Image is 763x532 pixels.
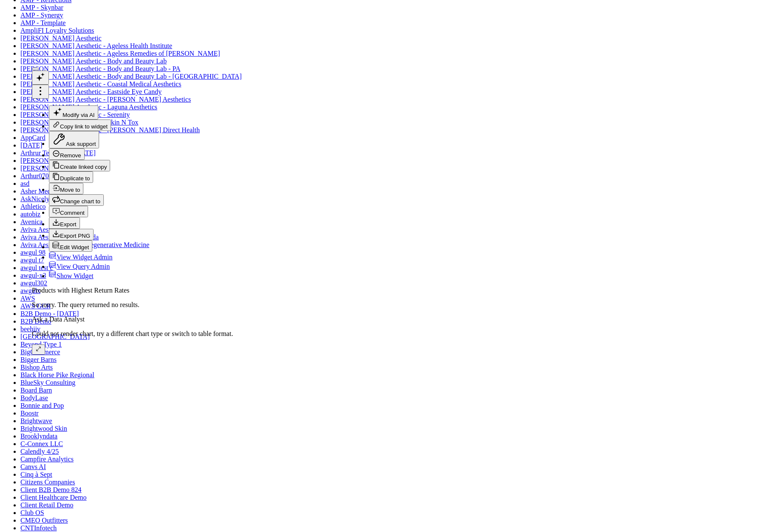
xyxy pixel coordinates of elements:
a: [PERSON_NAME] Aesthetic - Eastside Eye Candy [20,88,162,95]
a: beehiiv [20,325,40,333]
button: Export [49,217,80,229]
a: awgul-x3 [20,272,46,279]
p: Could not render chart, try a different chart type or switch to table format. [32,330,233,338]
button: Export PNG [49,229,94,240]
button: Duplicate to [49,171,93,183]
a: Aviva Aesthetics - Pure Regenerative Medicine [20,241,149,248]
a: Bonnie and Pop [20,402,64,409]
div: Products with Highest Return Rates [32,287,233,294]
a: AMP - Synergy [20,11,63,19]
a: awgul t7 [20,256,44,264]
a: Cinq à Sept [20,471,52,478]
p: So sorry. The query returned no results. [32,301,233,309]
a: [PERSON_NAME] Aesthetic - Body and Beauty Lab [20,57,167,65]
a: [PERSON_NAME] Aesthetic - [PERSON_NAME] Direct Health [20,126,200,134]
a: AMP - Template [20,19,65,26]
a: Calendly 4/25 [20,448,59,455]
a: [PERSON_NAME] Aesthetic [20,34,102,42]
a: Brooklyndata [20,432,57,440]
a: AppCard [20,134,46,141]
a: Arthur070225 [20,172,59,179]
a: [PERSON_NAME] Aesthetic - [PERSON_NAME] Aesthetics [20,96,191,103]
button: Copy link to widget [49,119,111,131]
a: Ask a Data Analyst [32,316,85,323]
a: [PERSON_NAME] Aesthetic - Serenity [20,111,130,118]
a: AMP - Skynbar [20,4,63,11]
a: AmpliFI Loyalty Solutions [20,27,94,34]
a: Boostr [20,410,39,417]
a: BodyLase [20,394,48,401]
a: [GEOGRAPHIC_DATA] [20,333,90,340]
button: Edit Widget [49,240,92,252]
a: Citizens Companies [20,478,75,486]
a: awgulx [20,287,40,294]
a: [PERSON_NAME] Aesthetic - Ageless Remedies of [PERSON_NAME] [20,50,220,57]
a: [PERSON_NAME] Aesthetic - Body and Beauty Lab - [GEOGRAPHIC_DATA] [20,73,242,80]
button: Comment [49,206,88,217]
a: Client Healthcare Demo [20,494,87,501]
a: awgul302 [20,279,47,287]
a: Client Retail Demo [20,501,73,509]
button: Move to [49,183,83,194]
a: AWS GCR [20,302,51,310]
a: Show Widget [49,272,94,279]
a: [PERSON_NAME] [20,157,74,164]
a: Arthrur Test Comp [DATE] [20,149,96,156]
a: B2B Demo - [DATE] [20,310,79,317]
a: Campfire Analytics [20,455,74,463]
a: Aviva Aesthetics - Pura Vida [20,233,99,241]
button: Modify via AI [49,105,98,119]
a: BlueSky Consulting [20,379,75,386]
a: [PERSON_NAME] Aesthetic - Ageless Health Institute [20,42,172,49]
a: CNTInfotech [20,524,57,532]
button: Create linked copy [49,160,110,171]
button: Change chart to [49,194,104,206]
a: View Widget Admin [49,253,112,261]
a: Asher Med [20,188,51,195]
a: [PERSON_NAME] Aesthetic - Body and Beauty Lab - PA [20,65,180,72]
a: [PERSON_NAME] Aesthetic - Laguna Aesthetics [20,103,157,111]
a: C-Connex LLC [20,440,63,447]
a: Black Horse Pike Regional [20,371,94,378]
a: View Query Admin [49,263,110,270]
a: [DATE] [20,142,43,149]
a: [PERSON_NAME] Aesthetic - Skin N Tox [20,119,138,126]
a: AWS [20,295,35,302]
a: [PERSON_NAME] Aesthetic - Coastal Medical Aesthetics [20,80,181,88]
a: [PERSON_NAME] 61325 [20,165,93,172]
a: awgul 98 [20,249,46,256]
a: CMEO Outfitters [20,517,68,524]
a: BigCommerce [20,348,60,356]
a: awgul test c [20,264,53,271]
a: Board Barn [20,387,52,394]
a: Brightwood Skin [20,425,67,432]
a: Bishop Arts [20,364,53,371]
a: Aviva Aesthetics [20,226,66,233]
a: Bigger Barns [20,356,57,363]
button: Ask support [49,131,99,148]
a: Avenica [20,218,43,225]
a: Canvs AI [20,463,46,470]
a: Club OS [20,509,44,516]
a: AskNicely [20,195,49,202]
button: Remove [49,148,85,160]
a: Brightwave [20,417,52,424]
a: asd [20,180,29,187]
a: Athletico [20,203,46,210]
a: B2B Demo [20,318,51,325]
a: autobiz [20,211,40,218]
a: Beyond Type 1 [20,341,62,348]
a: Client B2B Demo 824 [20,486,82,493]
